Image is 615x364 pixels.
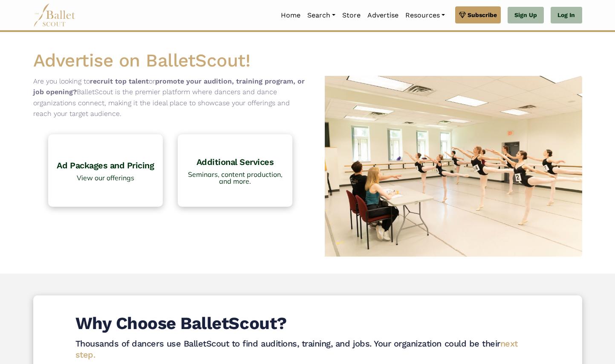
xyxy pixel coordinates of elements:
[468,10,497,20] span: Subscribe
[182,156,288,168] h4: Additional Services
[33,77,305,96] b: promote your audition, training program, or job opening?
[304,6,339,24] a: Search
[455,6,501,23] a: Subscribe
[48,134,162,207] a: Ad Packages and Pricing View our offerings
[364,6,402,24] a: Advertise
[52,160,158,171] h4: Ad Packages and Pricing
[90,77,149,85] b: recruit top talent
[178,134,292,207] a: Additional Services Seminars, content production, and more.
[75,338,518,360] span: next step.
[33,49,582,72] h1: Advertise on BalletScout!
[402,6,448,24] a: Resources
[508,7,544,24] a: Sign Up
[459,10,466,20] img: gem.svg
[339,6,364,24] a: Store
[75,338,540,360] h4: Thousands of dancers use BalletScout to find auditions, training, and jobs. Your organization cou...
[308,76,582,257] img: Ballerinas at an audition
[277,6,304,24] a: Home
[182,171,288,185] span: Seminars, content production, and more.
[52,174,158,181] span: View our offerings
[33,76,308,119] p: Are you looking to or BalletScout is the premier platform where dancers and dance organizations c...
[551,7,582,24] a: Log In
[75,295,540,335] h4: Why Choose BalletScout?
